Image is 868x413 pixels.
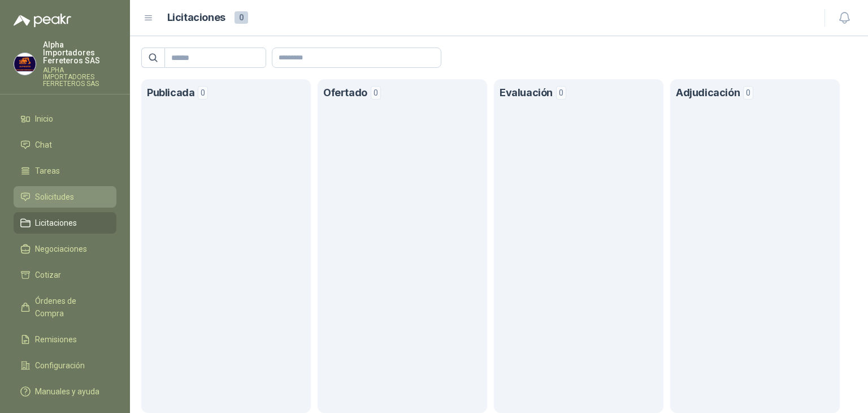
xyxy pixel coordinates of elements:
[14,14,71,27] img: Logo peakr
[14,53,36,75] img: Company Logo
[35,139,52,151] span: Chat
[371,86,381,100] span: 0
[676,85,740,101] h1: Adjudicación
[35,113,53,125] span: Inicio
[167,10,225,26] h1: Licitaciones
[235,11,248,24] span: 0
[14,264,116,286] a: Cotizar
[323,85,367,101] h1: Ofertado
[35,165,60,177] span: Tareas
[35,385,99,398] span: Manuales y ayuda
[14,329,116,350] a: Remisiones
[198,86,208,100] span: 0
[556,86,566,100] span: 0
[14,134,116,156] a: Chat
[14,355,116,376] a: Configuración
[14,160,116,182] a: Tareas
[14,381,116,402] a: Manuales y ayuda
[35,217,77,229] span: Licitaciones
[14,186,116,208] a: Solicitudes
[35,359,85,372] span: Configuración
[500,85,553,101] h1: Evaluación
[14,108,116,130] a: Inicio
[35,333,77,346] span: Remisiones
[35,243,87,255] span: Negociaciones
[147,85,194,101] h1: Publicada
[35,295,106,320] span: Órdenes de Compra
[14,238,116,260] a: Negociaciones
[35,269,61,281] span: Cotizar
[43,41,116,64] p: Alpha Importadores Ferreteros SAS
[743,86,753,100] span: 0
[43,67,116,87] p: ALPHA IMPORTADORES FERRETEROS SAS
[14,290,116,324] a: Órdenes de Compra
[14,212,116,234] a: Licitaciones
[35,191,74,203] span: Solicitudes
